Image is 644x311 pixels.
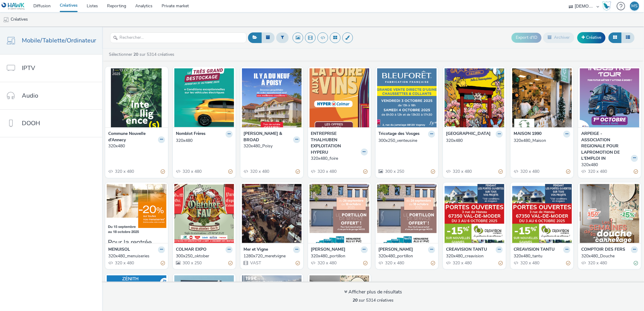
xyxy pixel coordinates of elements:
[114,260,134,266] span: 320 x 480
[161,169,165,175] div: Partiellement valide
[176,253,233,259] a: 300x250_oktober
[174,184,234,243] img: 300x250_oktober visual
[446,131,491,138] strong: [GEOGRAPHIC_DATA]
[566,260,570,266] div: Partiellement valide
[243,143,298,149] div: 320x480_Poisy
[634,169,638,175] div: Partiellement valide
[364,169,368,175] div: Partiellement valide
[250,260,261,266] span: VAST
[22,64,35,72] span: IPTV
[107,184,166,243] img: 320x480_menuiseries visual
[514,246,555,253] strong: CREAVISION TANTU
[311,155,368,162] a: 320x480_foire
[581,253,636,259] div: 320x480_Douche
[609,32,622,43] button: Grille
[310,68,369,127] img: 320x480_foire visual
[242,184,302,243] img: 1280x720_meretvigne visual
[602,1,611,11] div: Hawk Academy
[385,169,404,174] span: 300 x 250
[242,68,302,127] img: 320x480_Poisy visual
[108,143,163,149] div: 320x480
[107,68,166,127] img: 320x480 visual
[580,68,639,127] img: 320x480 visual
[431,169,435,175] div: Partiellement valide
[379,253,435,259] a: 320x480_portillon
[512,68,572,127] img: 320x480_Maison visual
[296,169,300,175] div: Partiellement valide
[431,260,435,266] div: Partiellement valide
[379,246,413,253] strong: [PERSON_NAME]
[311,253,368,259] a: 320x480_portillon
[311,131,359,155] strong: ENTREPRISE THALHUBEN EXPLOITATION HYPERU
[379,253,433,259] div: 320x480_portillon
[514,253,568,259] div: 320x480_tantu
[311,155,365,162] div: 320x480_foire
[110,32,247,43] input: Rechercher...
[377,68,437,127] img: 300x250_venteusine visual
[577,32,605,43] a: Créative
[114,169,134,174] span: 320 x 480
[296,260,300,266] div: Partiellement valide
[108,131,156,143] strong: Commune Nouvelle d'Annecy
[581,162,638,168] a: 320x480
[176,131,206,138] strong: Nomblot Frères
[514,138,570,144] a: 320x480_Maison
[452,169,472,174] span: 320 x 480
[581,131,629,162] strong: ARPEIGE - ASSOCIATION REGIONALE POUR LAPROMOTION DE L'EMPLOI IN
[310,184,369,243] img: 320x480_portillon visual
[22,91,38,100] span: Audio
[243,143,300,149] a: 320x480_Poisy
[311,253,365,259] div: 320x480_portillon
[377,184,437,243] img: 320x480_portillon visual
[634,260,638,266] div: Valide
[243,246,268,253] strong: Mer et Vigne
[228,260,233,266] div: Partiellement valide
[581,253,638,259] a: 320x480_Douche
[587,169,607,174] span: 320 x 480
[379,131,420,138] strong: Tricotage des Vosges
[385,260,404,266] span: 320 x 480
[580,184,639,243] img: 320x480_Douche visual
[444,184,504,243] img: 320x480_creavision visual
[520,169,539,174] span: 320 x 480
[108,143,165,149] a: 320x480
[514,138,568,144] div: 320x480_Maison
[317,260,337,266] span: 320 x 480
[353,297,357,303] strong: 20
[108,253,163,259] div: 320x480_menuiseries
[444,68,504,127] img: 320x480 visual
[176,246,206,253] strong: COLMAR EXPO
[243,131,292,143] strong: [PERSON_NAME] & BROAD
[182,260,202,266] span: 300 x 250
[243,253,298,259] div: 1280x720_meretvigne
[176,138,230,144] div: 320x480
[512,184,572,243] img: 320x480_tantu visual
[108,246,130,253] strong: MENUISOL
[3,17,9,23] img: mobile
[2,2,25,10] img: undefined Logo
[353,297,394,303] span: sur 5314 créatives
[446,138,500,144] div: 320x480
[514,131,542,138] strong: MAISON 1990
[452,260,472,266] span: 320 x 480
[587,260,607,266] span: 320 x 480
[243,253,300,259] a: 1280x720_meretvigne
[379,138,433,144] div: 300x250_venteusine
[176,253,230,259] div: 300x250_oktober
[446,246,487,253] strong: CREAVISION TANTU
[379,138,435,144] a: 300x250_venteusine
[174,68,234,127] img: 320x480 visual
[514,253,570,259] a: 320x480_tantu
[228,169,233,175] div: Partiellement valide
[22,36,96,45] span: Mobile/Tablette/Ordinateur
[161,260,165,266] div: Partiellement valide
[133,52,138,57] strong: 20
[498,169,503,175] div: Partiellement valide
[498,260,503,266] div: Partiellement valide
[602,1,614,11] a: Hawk Academy
[344,289,402,296] div: Afficher plus de résultats
[317,169,337,174] span: 320 x 480
[621,32,635,43] button: Liste
[632,2,638,11] div: MS
[543,32,574,43] button: Archiver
